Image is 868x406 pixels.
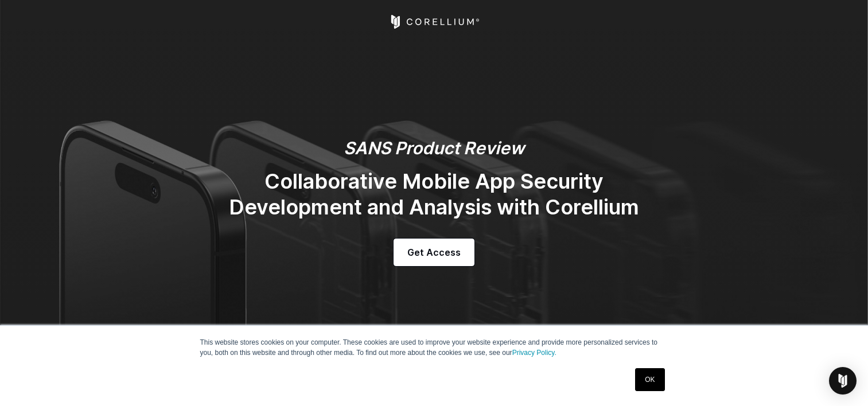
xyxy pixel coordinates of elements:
[512,349,556,357] a: Privacy Policy.
[635,368,664,391] a: OK
[388,15,480,29] a: Corellium Home
[394,239,474,266] a: Get Access
[344,138,524,158] em: SANS Product Review
[829,367,857,395] div: Open Intercom Messenger
[205,169,664,220] h2: Collaborative Mobile App Security Development and Analysis with Corellium
[407,245,461,259] span: Get Access
[200,337,668,358] p: This website stores cookies on your computer. These cookies are used to improve your website expe...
